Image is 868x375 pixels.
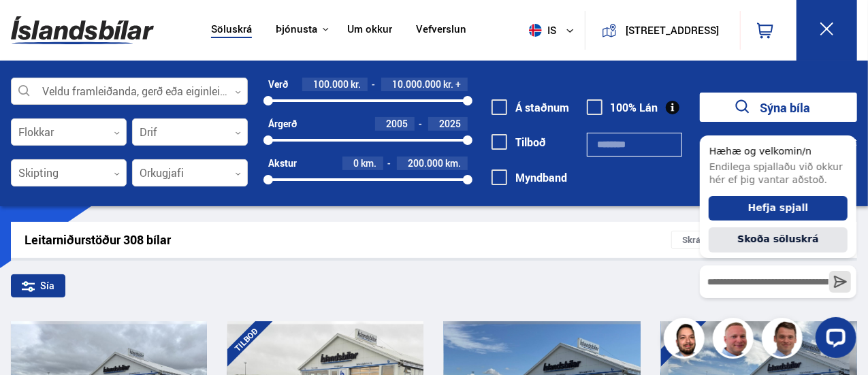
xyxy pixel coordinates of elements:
[587,101,658,114] label: 100% Lán
[443,79,453,90] span: kr.
[492,101,569,114] label: Á staðnum
[700,93,857,122] button: Sýna bíla
[361,158,376,169] span: km.
[276,23,317,36] button: Þjónusta
[524,10,585,50] button: is
[666,320,707,361] img: nhp88E3Fdnt1Opn2.png
[25,233,671,247] div: Leitarniðurstöður 308 bílar
[492,172,567,184] label: Myndband
[386,117,408,130] span: 2005
[689,111,862,369] iframe: LiveChat chat widget
[455,79,461,90] span: +
[11,274,65,297] div: Sía
[268,79,288,90] div: Verð
[211,23,252,37] a: Söluskrá
[529,24,542,37] img: svg+xml;base64,PHN2ZyB4bWxucz0iaHR0cDovL3d3dy53My5vcmcvMjAwMC9zdmciIHdpZHRoPSI1MTIiIGhlaWdodD0iNT...
[313,78,349,91] span: 100.000
[416,23,466,37] a: Vefverslun
[268,118,297,129] div: Árgerð
[524,24,558,37] span: is
[593,11,732,50] a: [STREET_ADDRESS]
[492,136,546,148] label: Tilboð
[347,23,392,37] a: Um okkur
[392,78,441,91] span: 10.000.000
[439,117,461,130] span: 2025
[445,158,461,169] span: km.
[671,231,843,249] div: Skráð á söluskrá
[11,8,154,52] img: G0Ugv5HjCgRt.svg
[622,25,722,36] button: [STREET_ADDRESS]
[268,158,297,169] div: Akstur
[408,157,443,169] span: 200.000
[351,79,361,90] span: kr.
[353,157,359,169] span: 0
